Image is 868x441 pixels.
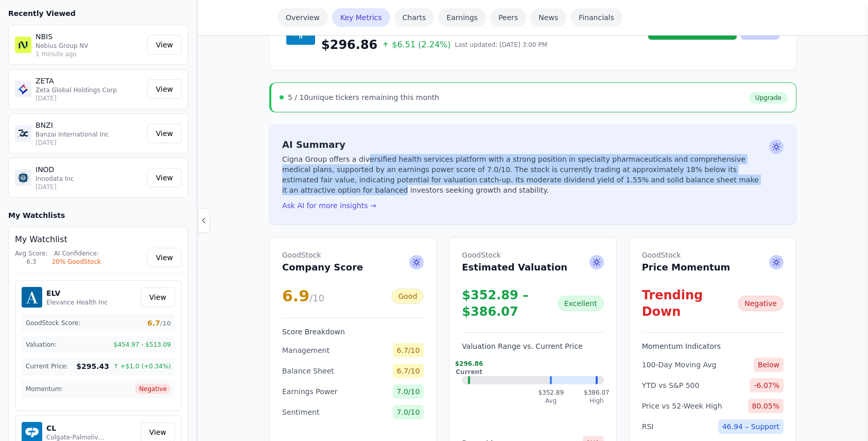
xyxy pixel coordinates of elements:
[462,287,557,320] div: $352.89 – $386.07
[642,341,784,351] h3: Momentum Indicators
[462,341,603,351] h3: Valuation Range vs. Current Price
[277,8,328,27] a: Overview
[52,249,101,258] div: AI Confidence:
[36,76,143,86] p: ZETA
[530,8,566,27] a: News
[462,250,567,260] span: GoodStock
[642,380,700,391] span: YTD vs S&P 500
[642,287,738,320] div: Trending Down
[15,249,48,258] div: Avg Score:
[15,81,31,97] img: ZETA
[36,31,143,42] p: NBIS
[642,250,731,260] span: GoodStock
[769,255,784,269] span: Ask AI
[642,250,731,275] h2: Price Momentum
[147,168,182,188] a: View
[46,298,108,307] p: Elevance Health Inc
[455,360,483,376] div: $296.86
[642,401,722,411] span: Price vs 52-Week High
[15,125,31,142] img: BNZI
[282,386,338,397] span: Earnings Power
[147,318,171,328] span: 6.7
[52,258,101,266] div: 20% GoodStock
[147,124,182,143] a: View
[462,250,567,275] h2: Estimated Valuation
[36,94,143,103] p: [DATE]
[36,175,143,183] p: Innodata Inc
[393,384,424,399] span: 7.0/10
[282,250,363,275] h2: Company Score
[36,120,143,130] p: BNZI
[718,419,784,434] span: 46.94 – Support
[393,405,424,419] span: 7.0/10
[282,138,765,152] h2: AI Summary
[558,296,604,311] div: Excellent
[288,92,439,103] div: unique tickers remaining this month
[26,385,63,393] span: Momentum:
[409,255,424,269] span: Ask AI
[135,384,171,394] span: Negative
[26,319,80,327] span: GoodStock Score:
[393,343,424,358] span: 6.7/10
[36,164,143,175] p: INOD
[282,345,329,355] span: Management
[147,248,182,267] a: View
[282,250,363,260] span: GoodStock
[114,341,171,349] span: $454.97 - $513.09
[288,93,308,101] span: 5 / 10
[141,287,175,307] a: View
[738,296,784,311] div: Negative
[15,233,182,246] h4: My Watchlist
[490,8,526,27] a: Peers
[8,8,188,19] h3: Recently Viewed
[754,358,784,372] span: Below
[749,92,788,104] a: Upgrade
[282,154,765,195] p: Cigna Group offers a diversified health services platform with a strong position in specialty pha...
[8,210,65,220] h3: My Watchlists
[36,139,143,147] p: [DATE]
[769,140,784,154] span: Ask AI
[46,288,108,298] h5: ELV
[455,41,547,49] span: Last updated: [DATE] 3:00 PM
[36,86,143,94] p: Zeta Global Holdings Corp
[538,388,564,405] div: $352.89
[391,289,424,304] div: Good
[36,50,143,58] p: 1 minute ago
[36,130,143,139] p: Banzai International Inc
[589,255,604,269] span: Ask AI
[642,421,654,432] span: RSI
[26,362,68,370] span: Current Price:
[15,258,48,266] div: 6.3
[282,287,324,306] div: 6.9
[332,8,390,27] a: Key Metrics
[393,364,424,378] span: 6.7/10
[538,397,564,405] div: Avg
[147,35,182,55] a: View
[642,360,717,370] span: 100-Day Moving Avg
[46,423,108,433] h5: CL
[394,8,435,27] a: Charts
[282,366,334,376] span: Balance Sheet
[15,37,31,53] img: NBIS
[147,79,182,99] a: View
[282,407,319,417] span: Sentiment
[282,200,376,211] button: Ask AI for more insights →
[282,327,424,337] h3: Score Breakdown
[584,397,610,405] div: High
[76,361,109,371] span: $295.43
[36,42,143,50] p: Nebius Group NV
[113,362,171,370] span: ↑ +$1.0 (+0.34%)
[22,287,42,308] img: ELV
[750,378,784,393] span: -6.07%
[321,37,377,53] span: $296.86
[438,8,486,27] a: Earnings
[15,169,31,186] img: INOD
[381,39,450,51] span: $6.51 (2.24%)
[455,368,483,376] div: Current
[748,399,784,413] span: 80.05%
[36,183,143,191] p: [DATE]
[160,320,171,327] span: /10
[570,8,622,27] a: Financials
[26,341,57,349] span: Valuation:
[584,388,610,405] div: $386.07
